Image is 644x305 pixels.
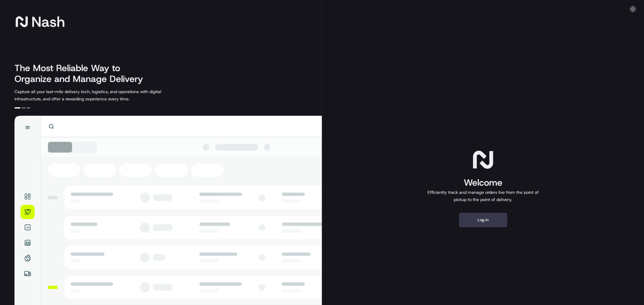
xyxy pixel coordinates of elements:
[14,88,188,102] p: Capture all your last-mile delivery tech, logistics, and operations with digital infrastructure, ...
[31,16,65,28] span: Nash
[14,63,150,84] h2: The Most Reliable Way to Organize and Manage Delivery
[459,213,507,227] button: Log in
[425,189,541,203] p: Efficiently track and manage orders live from the point of pickup to the point of delivery.
[425,177,541,189] h1: Welcome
